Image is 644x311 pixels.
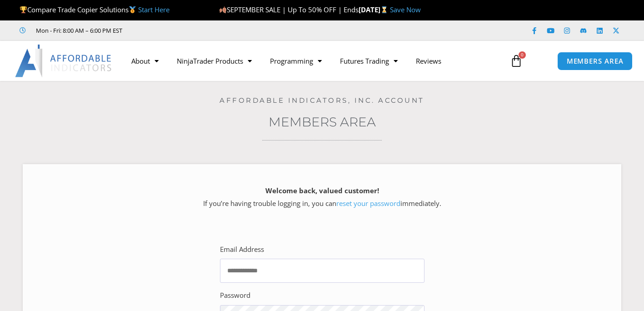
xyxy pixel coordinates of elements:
[122,50,502,71] nav: Menu
[407,50,450,71] a: Reviews
[39,185,605,210] p: If you’re having trouble logging in, you can immediately.
[567,58,624,65] span: MEMBERS AREA
[220,289,250,302] label: Password
[496,48,536,74] a: 0
[381,6,388,13] img: ⌛
[138,5,170,14] a: Start Here
[34,25,122,36] span: Mon - Fri: 8:00 AM – 6:00 PM EST
[331,50,407,71] a: Futures Trading
[557,52,633,70] a: MEMBERS AREA
[261,50,331,71] a: Programming
[390,5,421,14] a: Save Now
[20,5,170,14] span: Compare Trade Copier Solutions
[336,199,400,208] a: reset your password
[220,96,424,105] a: Affordable Indicators, Inc. Account
[135,26,271,35] iframe: Customer reviews powered by Trustpilot
[20,6,27,13] img: 🏆
[15,45,113,77] img: LogoAI | Affordable Indicators – NinjaTrader
[359,5,390,14] strong: [DATE]
[168,50,261,71] a: NinjaTrader Products
[220,243,264,256] label: Email Address
[265,186,379,195] strong: Welcome back, valued customer!
[519,51,526,59] span: 0
[219,5,359,14] span: SEPTEMBER SALE | Up To 50% OFF | Ends
[220,6,226,13] img: 🍂
[269,114,376,130] a: Members Area
[129,6,136,13] img: 🥇
[122,50,168,71] a: About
